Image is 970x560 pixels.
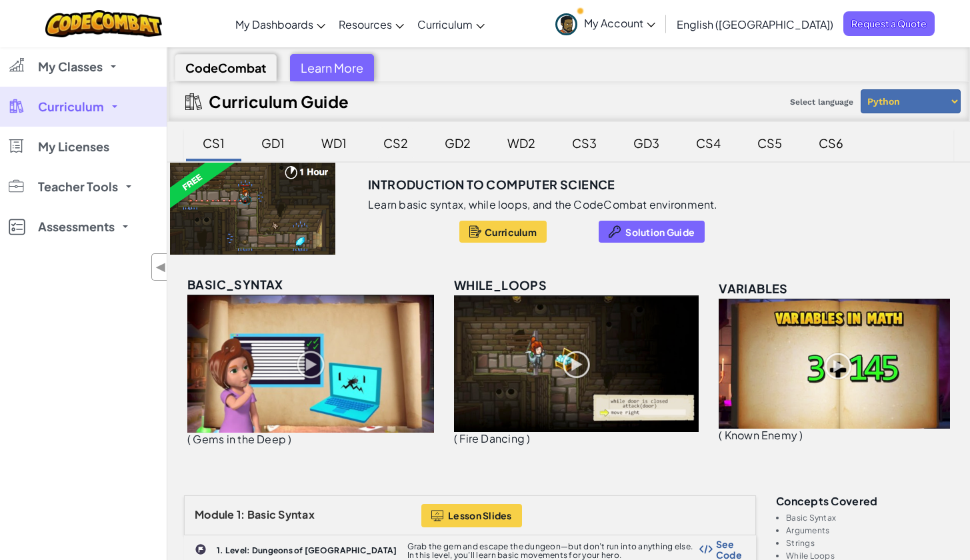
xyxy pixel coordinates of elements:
[209,92,349,111] h2: Curriculum Guide
[332,6,411,42] a: Resources
[799,428,803,442] span: )
[786,513,953,522] li: Basic Syntax
[45,10,162,37] img: CodeCombat logo
[421,504,522,527] button: Lesson Slides
[454,277,547,293] span: while_loops
[699,545,713,554] img: Show Code Logo
[248,127,298,159] div: GD1
[417,17,473,31] span: Curriculum
[155,257,167,277] span: ◀
[786,539,953,547] li: Strings
[670,6,840,42] a: English ([GEOGRAPHIC_DATA])
[459,221,547,243] button: Curriculum
[716,539,742,560] span: See Code
[195,543,207,555] img: IconChallengeLevel.svg
[308,127,360,159] div: WD1
[683,127,734,159] div: CS4
[195,507,235,521] span: Module
[38,101,104,113] span: Curriculum
[187,432,191,446] span: (
[620,127,673,159] div: GD3
[555,13,577,35] img: avatar
[175,54,277,81] div: CodeCombat
[368,198,718,211] p: Learn basic syntax, while loops, and the CodeCombat environment.
[229,6,332,42] a: My Dashboards
[494,127,549,159] div: WD2
[187,295,434,433] img: basic_syntax_unlocked.png
[189,127,238,159] div: CS1
[290,54,374,81] div: Learn More
[843,11,935,36] a: Request a Quote
[625,227,695,237] span: Solution Guide
[805,127,857,159] div: CS6
[431,127,484,159] div: GD2
[193,432,286,446] span: Gems in the Deep
[235,17,313,31] span: My Dashboards
[786,551,953,560] li: While Loops
[719,281,788,296] span: variables
[38,221,115,233] span: Assessments
[776,495,953,507] h3: Concepts covered
[459,431,525,445] span: Fire Dancing
[217,545,397,555] b: 1. Level: Dungeons of [GEOGRAPHIC_DATA]
[187,277,283,292] span: basic_syntax
[677,17,833,31] span: English ([GEOGRAPHIC_DATA])
[339,17,392,31] span: Resources
[725,428,798,442] span: Known Enemy
[368,175,615,195] h3: Introduction to Computer Science
[584,16,655,30] span: My Account
[370,127,421,159] div: CS2
[719,299,950,428] img: variables_unlocked.png
[247,507,315,521] span: Basic Syntax
[485,227,537,237] span: Curriculum
[448,510,512,521] span: Lesson Slides
[407,542,699,559] p: Grab the gem and escape the dungeon—but don’t run into anything else. In this level, you’ll learn...
[411,6,491,42] a: Curriculum
[599,221,705,243] button: Solution Guide
[527,431,530,445] span: )
[185,93,202,110] img: IconCurriculumGuide.svg
[454,431,457,445] span: (
[719,428,722,442] span: (
[785,92,859,112] span: Select language
[744,127,795,159] div: CS5
[786,526,953,535] li: Arguments
[454,295,699,433] img: while_loops_unlocked.png
[38,141,109,153] span: My Licenses
[237,507,245,521] span: 1:
[559,127,610,159] div: CS3
[549,3,662,45] a: My Account
[288,432,291,446] span: )
[38,181,118,193] span: Teacher Tools
[38,61,103,73] span: My Classes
